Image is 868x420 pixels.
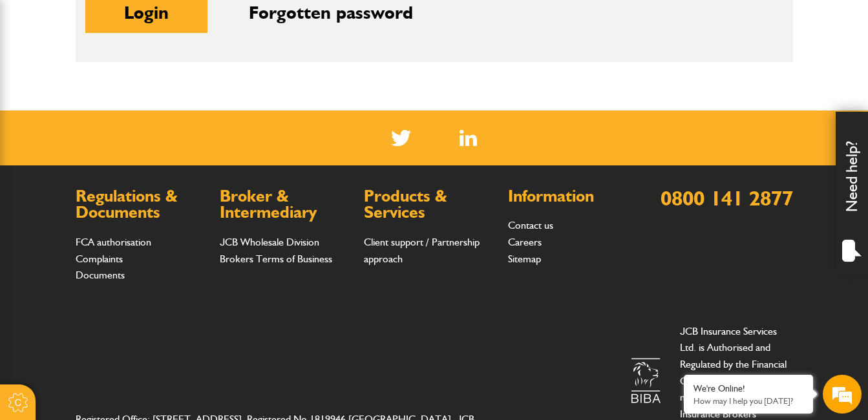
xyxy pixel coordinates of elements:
a: Contact us [508,219,553,231]
a: Brokers Terms of Business [220,253,332,265]
p: How may I help you today? [693,396,803,406]
a: 0800 141 2877 [661,185,793,211]
h2: Broker & Intermediary [220,188,351,221]
img: Linked In [460,130,477,146]
div: Need help? [836,112,868,273]
a: JCB Wholesale Division [220,236,319,248]
h2: Information [508,188,639,205]
h2: Products & Services [364,188,495,221]
a: Client support / Partnership approach [364,236,480,265]
a: Careers [508,236,542,248]
a: Complaints [76,253,123,265]
a: Sitemap [508,253,541,265]
a: LinkedIn [460,130,477,146]
h2: Regulations & Documents [76,188,207,221]
a: Documents [76,269,125,281]
div: We're Online! [693,383,803,394]
a: FCA authorisation [76,236,151,248]
img: Twitter [391,130,411,146]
